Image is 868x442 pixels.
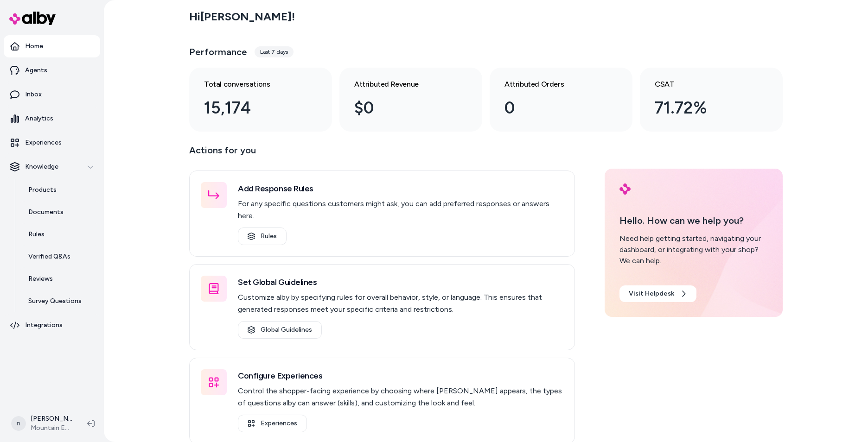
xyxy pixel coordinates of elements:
[238,227,287,245] a: Rules
[204,79,302,90] h3: Total conversations
[19,179,100,201] a: Products
[354,79,453,90] h3: Attributed Revenue
[238,415,307,432] a: Experiences
[6,409,80,438] button: n[PERSON_NAME]Mountain Equipment Company
[619,285,696,302] a: Visit Helpdesk
[25,162,58,171] p: Knowledge
[25,66,47,75] p: Agents
[19,290,100,312] a: Survey Questions
[655,79,753,90] h3: CSAT
[4,314,100,336] a: Integrations
[238,321,322,339] a: Global Guidelines
[28,252,70,261] p: Verified Q&As
[19,268,100,290] a: Reviews
[504,95,603,120] div: 0
[25,138,62,147] p: Experiences
[9,12,56,25] img: alby Logo
[189,10,295,24] h2: Hi [PERSON_NAME] !
[238,385,563,409] p: Control the shopper-facing experience by choosing where [PERSON_NAME] appears, the types of quest...
[4,35,100,57] a: Home
[28,208,64,217] p: Documents
[19,223,100,246] a: Rules
[4,59,100,82] a: Agents
[28,297,82,306] p: Survey Questions
[238,198,563,222] p: For any specific questions customers might ask, you can add preferred responses or answers here.
[31,414,72,423] p: [PERSON_NAME]
[189,68,332,132] a: Total conversations 15,174
[655,95,753,120] div: 71.72%
[238,291,563,316] p: Customize alby by specifying rules for overall behavior, style, or language. This ensures that ge...
[4,83,100,106] a: Inbox
[19,246,100,268] a: Verified Q&As
[238,369,563,382] h3: Configure Experiences
[255,46,294,57] div: Last 7 days
[4,107,100,130] a: Analytics
[238,182,563,195] h3: Add Response Rules
[31,423,72,433] span: Mountain Equipment Company
[4,156,100,178] button: Knowledge
[354,95,453,120] div: $0
[19,201,100,223] a: Documents
[25,90,42,99] p: Inbox
[504,79,603,90] h3: Attributed Orders
[640,68,783,132] a: CSAT 71.72%
[25,114,53,123] p: Analytics
[619,214,768,227] p: Hello. How can we help you?
[238,276,563,289] h3: Set Global Guidelines
[189,143,575,165] p: Actions for you
[25,321,63,330] p: Integrations
[11,416,26,431] span: n
[339,68,482,132] a: Attributed Revenue $0
[490,68,632,132] a: Attributed Orders 0
[619,183,631,195] img: alby Logo
[28,230,45,239] p: Rules
[619,233,768,266] div: Need help getting started, navigating your dashboard, or integrating with your shop? We can help.
[28,185,57,195] p: Products
[189,45,247,58] h3: Performance
[204,95,302,120] div: 15,174
[28,274,53,284] p: Reviews
[4,132,100,154] a: Experiences
[25,42,43,51] p: Home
